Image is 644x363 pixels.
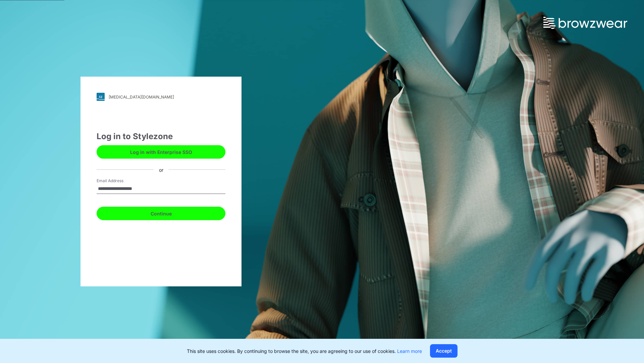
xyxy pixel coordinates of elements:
label: Email Address [97,178,144,184]
div: or [154,166,169,173]
button: Accept [430,344,458,358]
img: browzwear-logo.73288ffb.svg [543,17,627,29]
div: Log in to Stylezone [97,130,225,143]
button: Continue [97,207,225,220]
p: This site uses cookies. By continuing to browse the site, you are agreeing to our use of cookies. [187,348,422,355]
a: [MEDICAL_DATA][DOMAIN_NAME] [97,93,225,101]
a: Learn more [397,348,422,354]
div: [MEDICAL_DATA][DOMAIN_NAME] [109,94,174,99]
img: svg+xml;base64,PHN2ZyB3aWR0aD0iMjgiIGhlaWdodD0iMjgiIHZpZXdCb3g9IjAgMCAyOCAyOCIgZmlsbD0ibm9uZSIgeG... [97,93,105,101]
button: Log in with Enterprise SSO [97,145,225,159]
